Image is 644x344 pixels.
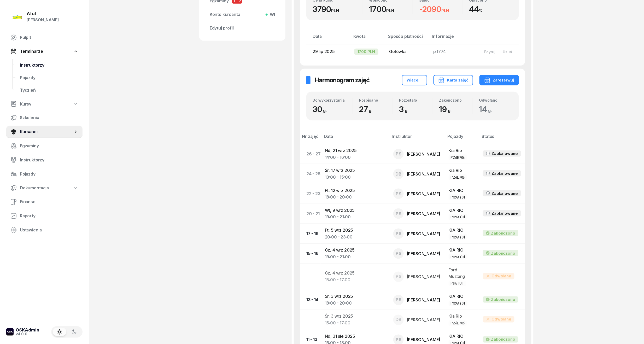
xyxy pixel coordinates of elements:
[488,108,492,113] small: g.
[6,45,83,57] a: Terminarze
[451,175,465,179] div: PZ6E706
[369,108,373,113] small: g.
[323,108,327,113] small: g.
[325,300,385,307] div: 18:00 - 20:00
[407,152,440,156] div: [PERSON_NAME]
[451,321,465,325] div: PZ6E706
[300,164,321,184] td: 24 - 25
[300,244,321,264] td: 15 - 16
[16,84,83,97] a: Tydzień
[407,318,440,322] div: [PERSON_NAME]
[396,192,401,196] span: PS
[399,98,432,102] div: Pozostało
[210,25,275,32] span: Edytuj profil
[325,194,385,201] div: 18:00 - 20:00
[451,235,465,239] div: PO9AY01
[449,247,475,254] div: KIA RIO
[396,338,401,342] span: PS
[20,34,78,41] span: Pulpit
[325,254,385,260] div: 19:00 - 21:00
[407,172,440,176] div: [PERSON_NAME]
[407,338,440,342] div: [PERSON_NAME]
[325,174,385,181] div: 13:00 - 15:00
[407,212,440,216] div: [PERSON_NAME]
[481,48,499,56] button: Edytuj
[6,98,83,110] a: Kursy
[313,4,363,14] div: 3790
[321,224,389,244] td: Pt, 5 wrz 2025
[499,48,516,56] button: Usuń
[359,104,375,114] span: 27
[491,336,515,343] div: Zakończono
[441,8,449,13] small: PLN
[6,31,83,44] a: Pulpit
[492,170,518,177] div: Zaplanowane
[396,231,401,236] span: PS
[396,212,401,216] span: PS
[451,155,465,160] div: PZ6E706
[479,75,519,85] button: Zarezerwuj
[306,33,350,44] th: Data
[321,290,389,310] td: Śr, 3 wrz 2025
[6,182,83,194] a: Dokumentacja
[321,184,389,204] td: Pt, 12 wrz 2025
[325,277,385,284] div: 15:00 - 17:00
[331,8,339,13] small: PLN
[449,187,475,194] div: KIA RIO
[325,234,385,241] div: 20:00 - 23:00
[20,101,31,108] span: Kursy
[206,22,279,34] a: Edytuj profil
[315,76,370,84] h2: Harmonogram zajęć
[439,98,473,102] div: Zakończono
[399,104,411,114] span: 3
[448,108,452,113] small: g.
[449,333,475,340] div: KIA RIO
[359,98,393,102] div: Rozpisano
[20,157,78,164] span: Instruktorzy
[484,77,514,83] div: Zarezerwuj
[16,333,39,336] div: v4.0.0
[407,298,440,302] div: [PERSON_NAME]
[6,126,83,138] a: Kursanci
[268,11,275,18] span: Wł
[350,33,385,44] th: Kwota
[449,313,475,320] div: Kia Rio
[20,87,78,94] span: Tydzień
[321,204,389,224] td: Wt, 9 wrz 2025
[325,320,385,327] div: 15:00 - 17:00
[449,207,475,214] div: KIA RIO
[27,11,59,16] div: Atut
[313,98,353,102] div: Do wykorzystania
[20,114,78,121] span: Szkolenia
[449,267,475,280] div: Ford Mustang
[313,49,335,54] span: 29 lip 2025
[492,210,518,217] div: Zaplanowane
[396,172,402,176] span: DB
[483,316,515,323] div: Odwołane
[321,264,389,290] td: Cz, 4 wrz 2025
[16,328,39,333] div: OSKAdmin
[402,75,427,85] button: Więcej...
[407,232,440,236] div: [PERSON_NAME]
[20,185,49,191] span: Dokumentacja
[449,167,475,174] div: Kia Rio
[20,74,78,81] span: Pojazdy
[20,227,78,234] span: Ustawienia
[6,112,83,124] a: Szkolenia
[20,171,78,178] span: Pojazdy
[321,133,389,144] th: Data
[6,210,83,222] a: Raporty
[451,255,465,259] div: PO9AY01
[313,104,329,114] span: 30
[6,140,83,152] a: Egzaminy
[354,49,378,55] div: 1700 PLN
[210,11,275,18] span: Konto kursanta
[491,296,515,303] div: Zakończono
[369,4,413,14] div: 1700
[407,252,440,256] div: [PERSON_NAME]
[396,152,401,156] span: PS
[20,213,78,219] span: Raporty
[27,16,59,23] div: [PERSON_NAME]
[20,199,78,205] span: Finanse
[325,154,385,161] div: 14:00 - 16:00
